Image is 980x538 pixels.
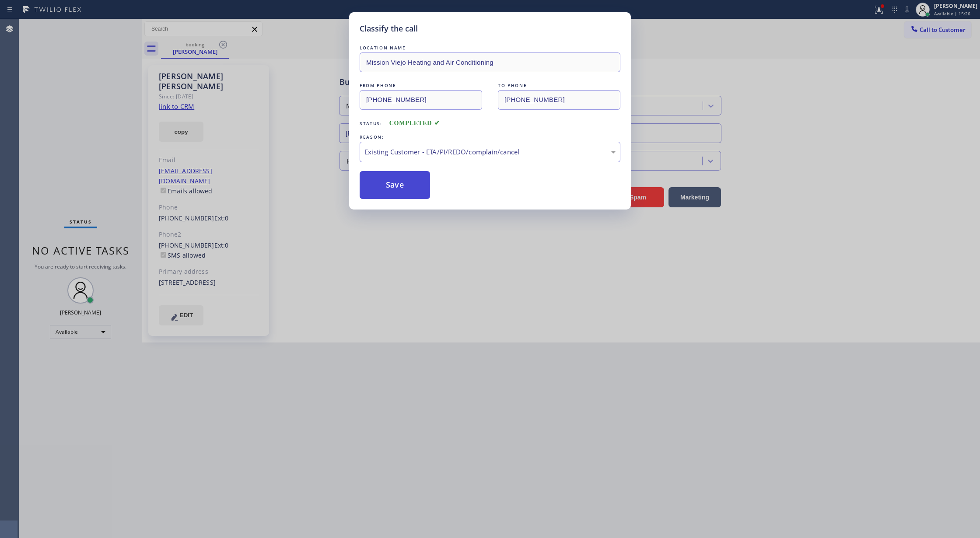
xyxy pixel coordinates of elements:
div: Existing Customer - ETA/PI/REDO/complain/cancel [364,147,616,157]
h5: Classify the call [360,23,418,35]
input: To phone [498,90,620,110]
div: FROM PHONE [360,81,482,90]
div: LOCATION NAME [360,43,620,52]
div: REASON: [360,133,620,142]
button: Save [360,171,430,199]
div: TO PHONE [498,81,620,90]
input: From phone [360,90,482,110]
span: Status: [360,120,382,126]
span: COMPLETED [389,120,440,126]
